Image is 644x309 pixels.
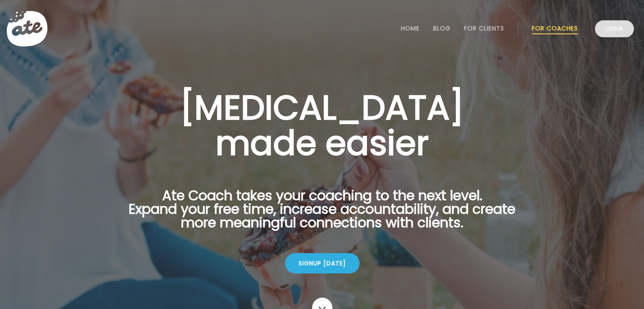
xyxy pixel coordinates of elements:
div: Signup [DATE] [285,253,359,273]
a: Login [595,20,634,37]
a: For Coaches [532,25,578,32]
p: Ate Coach takes your coaching to the next level. Expand your free time, increase accountability, ... [116,189,529,240]
a: Blog [433,25,451,32]
a: Home [401,25,420,32]
h1: [MEDICAL_DATA] made easier [116,90,529,161]
a: For Clients [464,25,504,32]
